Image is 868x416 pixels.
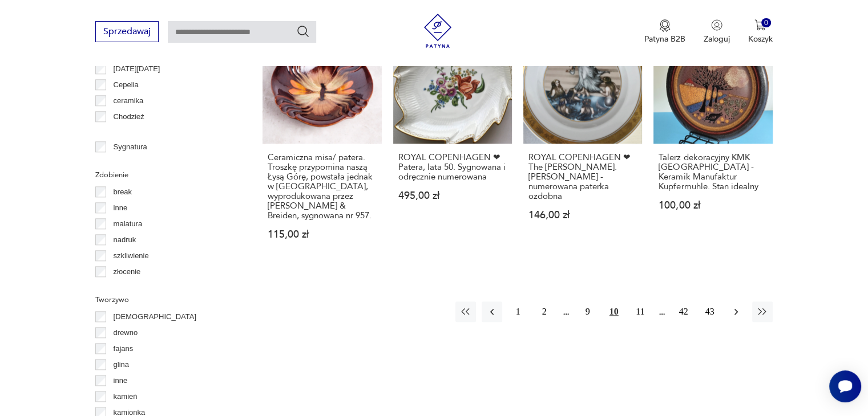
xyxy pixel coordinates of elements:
button: 11 [630,301,651,322]
p: nadruk [114,234,136,246]
p: inne [114,374,128,387]
a: Talerz dekoracyjny KMK Germany - Keramik Manufaktur Kupfermuhle. Stan idealnyTalerz dekoracyjny K... [653,25,772,262]
h3: Ceramiczna misa/ patera. Troszkę przypomina naszą Łysą Górę, powstała jednak w [GEOGRAPHIC_DATA],... [268,153,376,221]
p: glina [114,358,129,371]
h3: Talerz dekoracyjny KMK [GEOGRAPHIC_DATA] - Keramik Manufaktur Kupfermuhle. Stan idealny [659,153,767,191]
p: Cepelia [114,79,139,91]
p: Ćmielów [114,127,142,139]
a: Sprzedawaj [95,28,159,36]
img: Ikona koszyka [754,19,766,31]
p: Sygnatura [114,141,147,153]
p: kamień [114,390,138,403]
div: 0 [761,18,771,28]
a: Ikona medaluPatyna B2B [644,19,685,44]
p: 146,00 zł [528,210,637,220]
p: [DEMOGRAPHIC_DATA] [114,311,196,323]
button: Zaloguj [704,19,730,44]
p: szkliwienie [114,250,149,262]
a: ROYAL COPENHAGEN ❤ The Hans Christian Andersen. Pauline Ellison - numerowana paterka ozdobnaROYAL... [523,25,642,262]
button: 0Koszyk [748,19,773,44]
p: Chodzież [114,111,144,123]
p: złocenie [114,266,141,278]
p: inne [114,202,128,214]
p: malatura [114,218,143,230]
p: Koszyk [748,34,773,44]
p: break [114,186,132,198]
button: Patyna B2B [644,19,685,44]
a: ROYAL COPENHAGEN ❤ Patera, lata 50. Sygnowana i odręcznie numerowanaROYAL COPENHAGEN ❤ Patera, la... [393,25,512,262]
iframe: Smartsupp widget button [829,370,861,402]
button: 2 [534,301,555,322]
img: Ikona medalu [659,19,671,32]
button: Szukaj [296,25,310,38]
button: 9 [578,301,598,322]
img: Ikonka użytkownika [711,19,722,31]
h3: ROYAL COPENHAGEN ❤ The [PERSON_NAME]. [PERSON_NAME] - numerowana paterka ozdobna [528,153,637,201]
p: drewno [114,327,138,339]
p: fajans [114,342,134,355]
p: Zaloguj [704,34,730,44]
button: 42 [673,301,694,322]
a: Ceramiczna misa/ patera. Troszkę przypomina naszą Łysą Górę, powstała jednak w Niemczech, wyprodu... [263,25,381,262]
button: 10 [604,301,624,322]
p: Zdobienie [95,169,235,181]
p: 495,00 zł [398,191,507,201]
p: [DATE][DATE] [114,63,160,75]
p: 115,00 zł [268,230,376,239]
p: Patyna B2B [644,34,685,44]
img: Patyna - sklep z meblami i dekoracjami vintage [421,14,455,48]
p: Tworzywo [95,293,235,306]
button: 1 [508,301,528,322]
button: Sprzedawaj [95,21,159,42]
p: 100,00 zł [659,201,767,210]
p: ceramika [114,95,144,107]
h3: ROYAL COPENHAGEN ❤ Patera, lata 50. Sygnowana i odręcznie numerowana [398,153,507,182]
button: 43 [700,301,720,322]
